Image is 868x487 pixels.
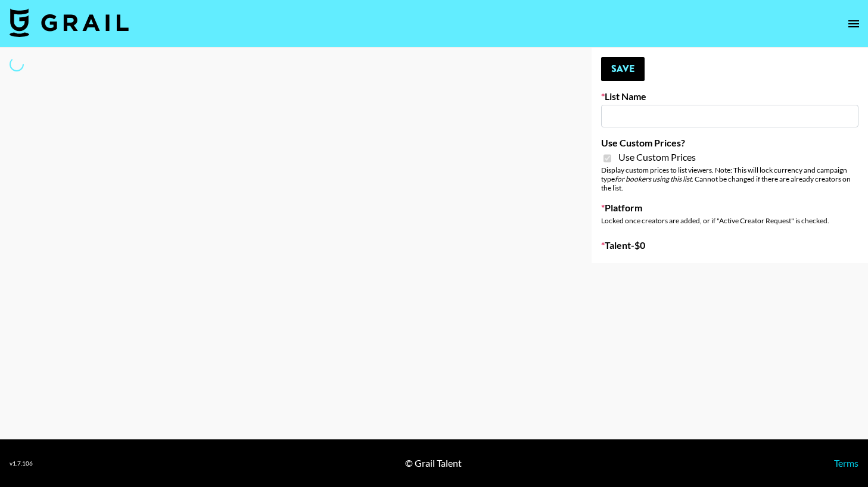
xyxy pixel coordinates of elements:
img: Grail Talent [10,8,129,37]
div: v 1.7.106 [10,460,33,467]
label: List Name [601,90,858,102]
label: Platform [601,202,858,214]
button: Save [601,57,645,81]
div: © Grail Talent [405,457,462,469]
em: for bookers using this list [615,174,692,183]
label: Talent - $ 0 [601,239,858,251]
a: Terms [834,457,858,469]
div: Display custom prices to list viewers. Note: This will lock currency and campaign type . Cannot b... [601,166,858,192]
div: Locked once creators are added, or if "Active Creator Request" is checked. [601,216,858,225]
button: open drawer [842,12,866,36]
label: Use Custom Prices? [601,137,858,149]
span: Use Custom Prices [618,151,696,163]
